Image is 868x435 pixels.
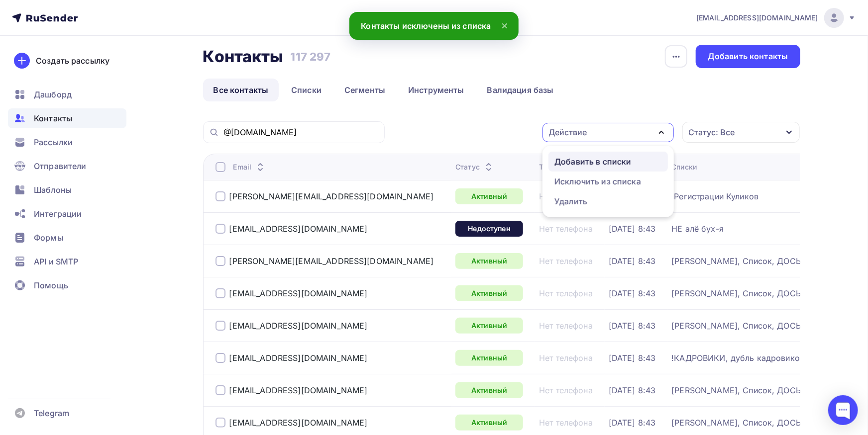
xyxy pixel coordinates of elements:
a: [DATE] 8:43 [609,321,656,331]
a: [EMAIL_ADDRESS][DOMAIN_NAME] [229,224,368,234]
a: [EMAIL_ADDRESS][DOMAIN_NAME] [229,353,368,363]
a: Нет телефона [539,256,593,266]
span: Помощь [34,279,68,291]
a: Активный [455,253,523,269]
a: Рассылки [8,132,126,152]
a: [EMAIL_ADDRESS][DOMAIN_NAME] [229,321,368,331]
div: Добавить в списки [554,156,631,168]
a: Нет телефона [539,353,593,363]
span: Интеграции [34,208,82,220]
a: Нет телефона [539,321,593,331]
div: [DATE] 8:43 [609,385,656,395]
div: Телефон [539,162,583,172]
span: Рассылки [34,136,73,148]
span: Шаблоны [34,184,72,196]
a: Списки [281,79,332,101]
ul: Действие [542,146,674,217]
a: [DATE] 8:43 [609,224,656,234]
div: Создать рассылку [36,55,109,67]
a: НЕ алё бух-я [671,224,724,234]
span: API и SMTP [34,256,78,267]
a: Нет телефона [539,418,593,428]
div: Удалить [554,195,587,207]
span: Контакты [34,112,72,124]
a: Нет телефона [539,385,593,395]
a: [EMAIL_ADDRESS][DOMAIN_NAME] [696,8,856,28]
a: Активный [455,382,523,398]
a: [PERSON_NAME][EMAIL_ADDRESS][DOMAIN_NAME] [229,191,434,201]
a: [EMAIL_ADDRESS][DOMAIN_NAME] [229,418,368,428]
a: [DATE] 8:43 [609,256,656,266]
div: [PERSON_NAME], Список, ДОСЫЛ ЗАПИСИ [671,385,846,395]
a: Все контакты [203,79,279,101]
div: Добавить контакты [708,51,788,62]
a: Недоступен [455,221,523,237]
a: [EMAIL_ADDRESS][DOMAIN_NAME] [229,385,368,395]
a: Инструменты [398,79,475,101]
button: Статус: Все [682,121,800,143]
a: [DATE] 8:43 [609,418,656,428]
div: Статус: Все [689,126,735,138]
a: Активный [455,188,523,204]
a: Отправители [8,156,126,176]
h3: 117 297 [291,50,331,64]
a: Контакты [8,108,126,128]
div: Email [233,162,267,172]
a: Валидация базы [477,79,564,101]
a: Активный [455,415,523,431]
a: [EMAIL_ADDRESS][DOMAIN_NAME] [229,288,368,298]
button: Действие [542,123,674,142]
a: [DATE] 8:43 [609,288,656,298]
span: [EMAIL_ADDRESS][DOMAIN_NAME] [696,13,818,23]
div: Исключить из списка [554,175,641,187]
span: Telegram [34,407,69,419]
div: Действие [549,126,587,138]
a: Дашборд [8,85,126,104]
span: Отправители [34,160,87,172]
a: Формы [8,228,126,248]
a: Сегменты [334,79,396,101]
a: Нет телефона [539,191,593,201]
h2: Контакты [203,47,284,67]
span: Формы [34,232,63,244]
div: Списки [671,162,697,172]
a: Нет телефона [539,288,593,298]
span: Дашборд [34,88,72,100]
a: Активный [455,350,523,366]
a: Активный [455,285,523,301]
div: Статус [455,162,495,172]
a: [PERSON_NAME][EMAIL_ADDRESS][DOMAIN_NAME] [229,256,434,266]
input: Поиск [223,127,379,138]
a: !Регистрации Куликов [671,191,759,201]
a: Нет телефона [539,224,593,234]
a: [DATE] 8:43 [609,353,656,363]
a: Шаблоны [8,180,126,200]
